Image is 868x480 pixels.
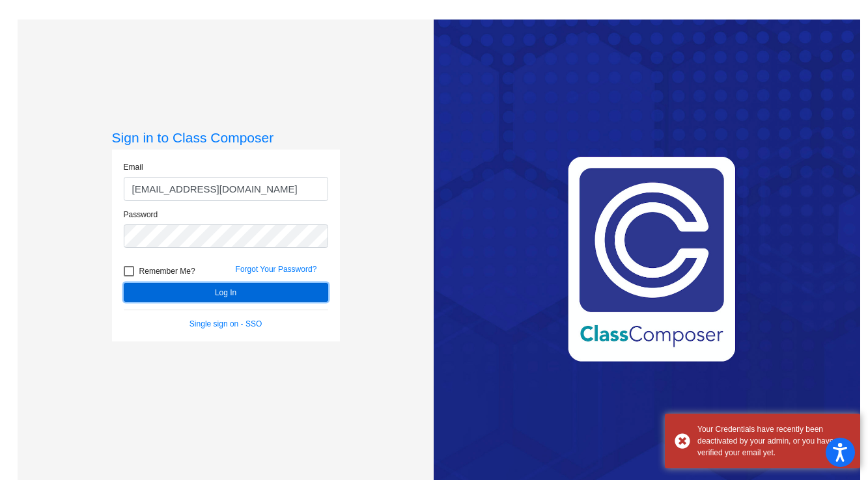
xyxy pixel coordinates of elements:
[236,265,317,274] a: Forgot Your Password?
[189,319,262,328] a: Single sign on - SSO
[124,209,158,220] label: Password
[697,423,850,459] div: Your Credentials have recently been deactivated by your admin, or you haven’t verified your email...
[139,263,195,279] span: Remember Me?
[112,129,340,146] h3: Sign in to Class Composer
[124,283,328,302] button: Log In
[124,161,143,173] label: Email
